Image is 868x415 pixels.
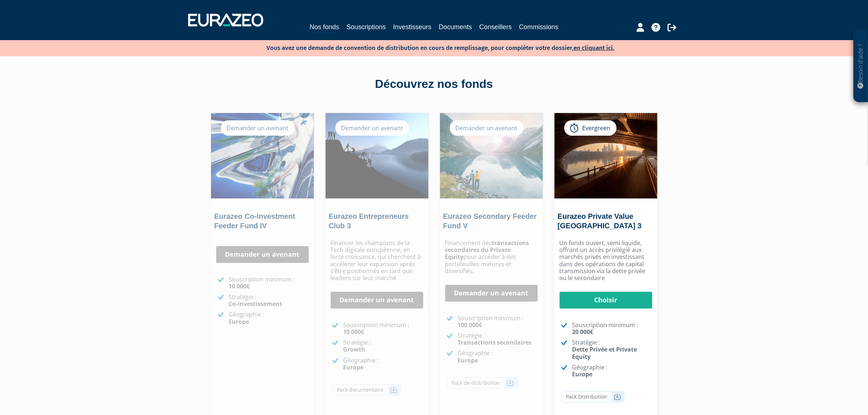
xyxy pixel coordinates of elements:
strong: 100 000€ [458,321,482,329]
p: Un fonds ouvert, semi liquide, offrant un accès privilégié aux marchés privés en investissant dan... [560,240,652,282]
img: Eurazeo Co-Investment Feeder Fund IV [211,113,314,198]
p: Souscription minimum : [343,322,423,336]
p: Souscription minimum : [458,315,538,329]
p: Besoin d'aide ? [857,33,865,99]
strong: 10 000€ [343,328,365,336]
img: Eurazeo Entrepreneurs Club 3 [326,113,428,198]
strong: transactions secondaires du Private Equity [445,239,529,261]
a: Choisir [560,292,652,309]
div: Demander un avenant [221,120,295,136]
div: Demander un avenant [335,120,409,136]
div: Evergreen [564,120,616,136]
p: Souscription minimum : [572,322,652,336]
strong: Growth [343,345,366,353]
a: Conseillers [479,22,512,32]
a: Souscriptions [346,22,386,32]
a: Eurazeo Entrepreneurs Club 3 [329,212,409,230]
a: Eurazeo Secondary Feeder Fund V [443,212,537,230]
img: Eurazeo Secondary Feeder Fund V [440,113,543,198]
p: Stratégie : [229,294,309,307]
div: Demander un avenant [450,120,523,136]
strong: Europe [343,363,364,371]
strong: Europe [572,370,593,378]
a: Documents [439,22,472,32]
strong: Transactions secondaires [458,338,532,346]
a: Demander un avenant [445,285,538,302]
a: Pack documentaire [332,384,401,396]
a: Commissions [519,22,558,32]
a: en cliquant ici. [574,44,615,52]
p: Financement des pour accéder à des portefeuilles matures et diversifiés. [445,240,538,275]
p: Stratégie : [572,339,652,360]
a: Demander un avenant [331,292,423,309]
a: Nos fonds [310,22,339,33]
strong: Europe [458,356,478,364]
p: Stratégie : [458,332,538,346]
a: Pack Distribution [561,391,625,403]
strong: Dette Privée et Private Equity [572,345,637,360]
strong: Co-investissement [229,300,283,308]
strong: 20 000€ [572,328,593,336]
p: Stratégie : [343,339,423,353]
a: Demander un avenant [216,246,309,263]
a: Investisseurs [393,22,431,32]
p: Souscription minimum : [229,276,309,290]
img: 1732889491-logotype_eurazeo_blanc_rvb.png [188,13,263,27]
a: Eurazeo Private Value [GEOGRAPHIC_DATA] 3 [558,212,642,230]
p: Géographie : [458,350,538,364]
p: Vous avez une demande de convention de distribution en cours de remplissage, pour compléter votre... [246,42,615,53]
a: Eurazeo Co-Investment Feeder Fund IV [214,212,295,230]
p: Géographie : [343,357,423,371]
img: Eurazeo Private Value Europe 3 [554,113,657,198]
strong: Europe [229,318,249,326]
div: Découvrez nos fonds [226,76,642,93]
p: Géographie : [229,311,309,325]
strong: 10 000€ [229,282,250,290]
p: Géographie : [572,364,652,378]
a: Pack de distribution [447,377,518,389]
p: Financer les champions de la Tech digitale européenne, en forte croissance, qui cherchent à accél... [331,240,423,282]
